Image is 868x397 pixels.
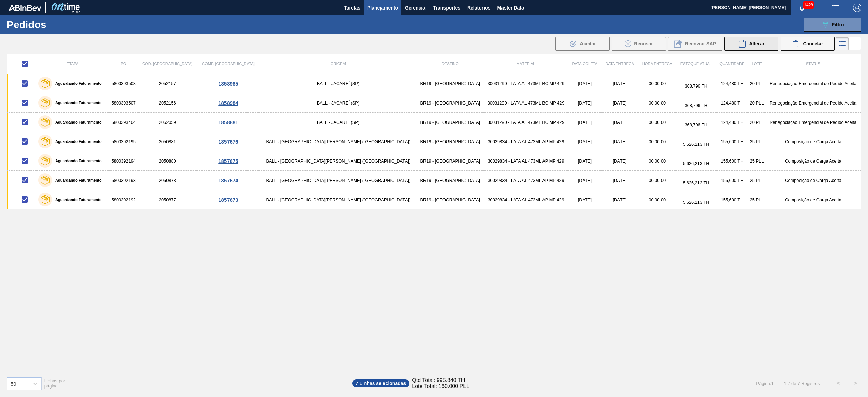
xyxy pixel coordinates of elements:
[683,161,709,166] span: 5.626,213 TH
[198,139,259,145] div: 1857676
[668,37,722,51] div: Reenviar SAP
[791,3,813,13] button: Notificações
[756,381,773,386] span: Página : 1
[765,190,861,209] td: Composição de Carga Aceita
[138,93,197,113] td: 2052156
[110,190,138,209] td: 5800392192
[110,74,138,93] td: 5800393508
[830,375,847,392] button: <
[138,113,197,132] td: 2052059
[685,83,707,89] span: 368,796 TH
[568,93,601,113] td: [DATE]
[259,190,417,209] td: BALL - [GEOGRAPHIC_DATA][PERSON_NAME] ([GEOGRAPHIC_DATA])
[259,171,417,190] td: BALL - [GEOGRAPHIC_DATA][PERSON_NAME] ([GEOGRAPHIC_DATA])
[849,37,861,50] div: Visão em Cards
[601,113,638,132] td: [DATE]
[803,1,814,9] span: 1428
[716,151,748,171] td: 155,600 TH
[568,74,601,93] td: [DATE]
[752,62,762,66] span: Lote
[110,93,138,113] td: 5800393507
[683,180,709,185] span: 5.626,213 TH
[748,132,765,151] td: 25 PLL
[7,132,861,151] a: Aguardando Faturamento58003921952050881BALL - [GEOGRAPHIC_DATA][PERSON_NAME] ([GEOGRAPHIC_DATA])B...
[138,190,197,209] td: 2050877
[853,4,861,12] img: Logout
[804,18,861,32] button: Filtro
[417,93,484,113] td: BR19 - [GEOGRAPHIC_DATA]
[803,41,823,46] span: Cancelar
[555,37,610,51] button: Aceitar
[138,171,197,190] td: 2050878
[7,74,861,93] a: Aguardando Faturamento58003935082052157BALL - JACAREÍ (SP)BR19 - [GEOGRAPHIC_DATA]30031290 - LATA...
[344,4,360,12] span: Tarefas
[142,62,193,66] span: Cód. [GEOGRAPHIC_DATA]
[642,62,672,66] span: Hora Entrega
[572,62,598,66] span: Data coleta
[110,113,138,132] td: 5800393404
[765,74,861,93] td: Renegociação Emergencial de Pedido Aceita
[716,190,748,209] td: 155,600 TH
[784,381,820,386] span: 1 - 7 de 7 Registros
[467,4,490,12] span: Relatórios
[716,93,748,113] td: 124,480 TH
[138,132,197,151] td: 2050881
[719,62,744,66] span: Quantidade
[44,378,65,389] span: Linhas por página
[259,132,417,151] td: BALL - [GEOGRAPHIC_DATA][PERSON_NAME] ([GEOGRAPHIC_DATA])
[198,100,259,106] div: 1858984
[601,190,638,209] td: [DATE]
[52,139,102,144] label: Aguardando Faturamento
[417,74,484,93] td: BR19 - [GEOGRAPHIC_DATA]
[601,171,638,190] td: [DATE]
[806,62,820,66] span: Status
[781,37,835,51] button: Cancelar
[52,197,102,202] label: Aguardando Faturamento
[259,93,417,113] td: BALL - JACAREÍ (SP)
[66,62,78,66] span: Etapa
[638,113,676,132] td: 00:00:00
[601,74,638,93] td: [DATE]
[433,4,460,12] span: Transportes
[198,158,259,164] div: 1857675
[638,132,676,151] td: 00:00:00
[580,41,596,46] span: Aceitar
[765,93,861,113] td: Renegociação Emergencial de Pedido Aceita
[765,151,861,171] td: Composição de Carga Aceita
[765,171,861,190] td: Composição de Carga Aceita
[568,113,601,132] td: [DATE]
[352,379,410,387] span: 7 Linhas selecionadas
[716,74,748,93] td: 124,480 TH
[259,113,417,132] td: BALL - JACAREÍ (SP)
[52,101,102,105] label: Aguardando Faturamento
[847,375,864,392] button: >
[7,113,861,132] a: Aguardando Faturamento58003934042052059BALL - JACAREÍ (SP)BR19 - [GEOGRAPHIC_DATA]30031290 - LATA...
[11,381,16,386] div: 50
[601,132,638,151] td: [DATE]
[7,93,861,113] a: Aguardando Faturamento58003935072052156BALL - JACAREÍ (SP)BR19 - [GEOGRAPHIC_DATA]30031290 - LATA...
[110,171,138,190] td: 5800392193
[716,113,748,132] td: 124,480 TH
[417,190,484,209] td: BR19 - [GEOGRAPHIC_DATA]
[765,132,861,151] td: Composição de Carga Aceita
[638,190,676,209] td: 00:00:00
[198,119,259,125] div: 1858881
[417,132,484,151] td: BR19 - [GEOGRAPHIC_DATA]
[9,5,41,11] img: TNhmsLtSVTkK8tSr43FrP2fwEKptu5GPRR3wAAAABJRU5ErkJggg==
[484,113,568,132] td: 30031290 - LATA AL 473ML BC MP 429
[259,151,417,171] td: BALL - [GEOGRAPHIC_DATA][PERSON_NAME] ([GEOGRAPHIC_DATA])
[612,37,666,51] button: Recusar
[412,377,465,383] span: Qtd Total: 995.840 TH
[724,37,778,51] button: Alterar
[110,132,138,151] td: 5800392195
[685,41,716,46] span: Reenviar SAP
[202,62,255,66] span: Comp. [GEOGRAPHIC_DATA]
[259,74,417,93] td: BALL - JACAREÍ (SP)
[484,151,568,171] td: 30029834 - LATA AL 473ML AP MP 429
[405,4,427,12] span: Gerencial
[748,113,765,132] td: 20 PLL
[497,4,524,12] span: Master Data
[331,62,346,66] span: Origem
[484,132,568,151] td: 30029834 - LATA AL 473ML AP MP 429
